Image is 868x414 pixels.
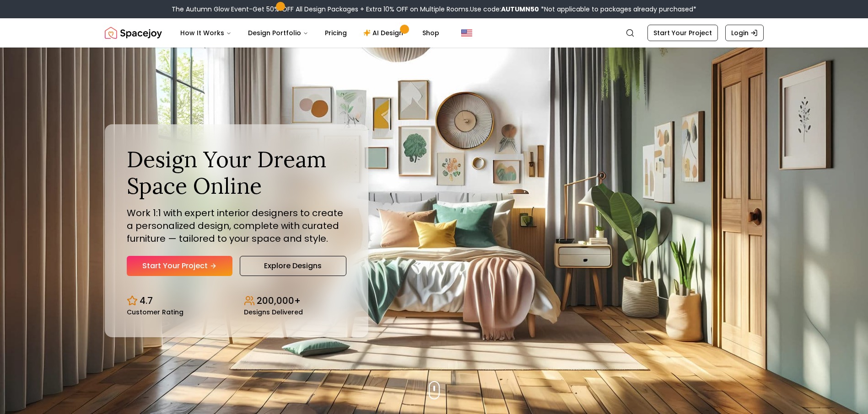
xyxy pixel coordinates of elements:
[127,146,346,199] h1: Design Your Dream Space Online
[725,25,764,41] a: Login
[415,24,447,42] a: Shop
[244,309,303,315] small: Designs Delivered
[105,24,162,42] a: Spacejoy
[140,294,153,307] p: 4.7
[173,24,239,42] button: How It Works
[501,5,539,14] b: AUTUMN50
[105,24,162,42] img: Spacejoy Logo
[470,5,539,14] span: Use code:
[257,294,301,307] p: 200,000+
[173,24,447,42] nav: Main
[461,27,472,38] img: United States
[241,24,316,42] button: Design Portfolio
[105,18,764,48] nav: Global
[539,5,696,14] span: *Not applicable to packages already purchased*
[240,256,346,276] a: Explore Designs
[127,287,346,315] div: Design stats
[172,5,696,14] div: The Autumn Glow Event-Get 50% OFF All Design Packages + Extra 10% OFF on Multiple Rooms.
[647,25,718,41] a: Start Your Project
[127,309,183,315] small: Customer Rating
[318,24,354,42] a: Pricing
[356,24,413,42] a: AI Design
[127,207,346,245] p: Work 1:1 with expert interior designers to create a personalized design, complete with curated fu...
[127,256,232,276] a: Start Your Project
